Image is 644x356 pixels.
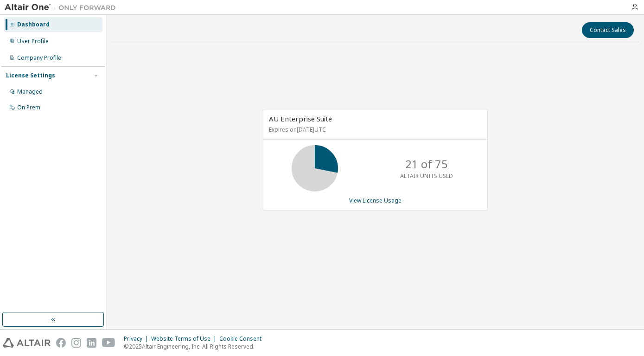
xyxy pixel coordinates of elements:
img: altair_logo.svg [3,338,51,348]
div: User Profile [17,38,49,45]
div: License Settings [6,72,55,79]
div: Managed [17,88,43,95]
div: On Prem [17,104,40,111]
div: Website Terms of Use [151,335,219,343]
div: Dashboard [17,21,50,28]
span: AU Enterprise Suite [269,114,332,123]
img: youtube.svg [102,338,115,348]
p: ALTAIR UNITS USED [400,172,453,180]
img: instagram.svg [71,338,81,348]
p: 21 of 75 [405,156,448,172]
img: facebook.svg [56,338,66,348]
div: Company Profile [17,54,61,62]
img: linkedin.svg [87,338,96,348]
a: View License Usage [349,197,402,204]
p: Expires on [DATE] UTC [269,126,479,133]
img: Altair One [5,3,121,12]
div: Privacy [124,335,151,343]
div: Cookie Consent [219,335,267,343]
button: Contact Sales [582,22,634,38]
p: © 2025 Altair Engineering, Inc. All Rights Reserved. [124,343,267,350]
